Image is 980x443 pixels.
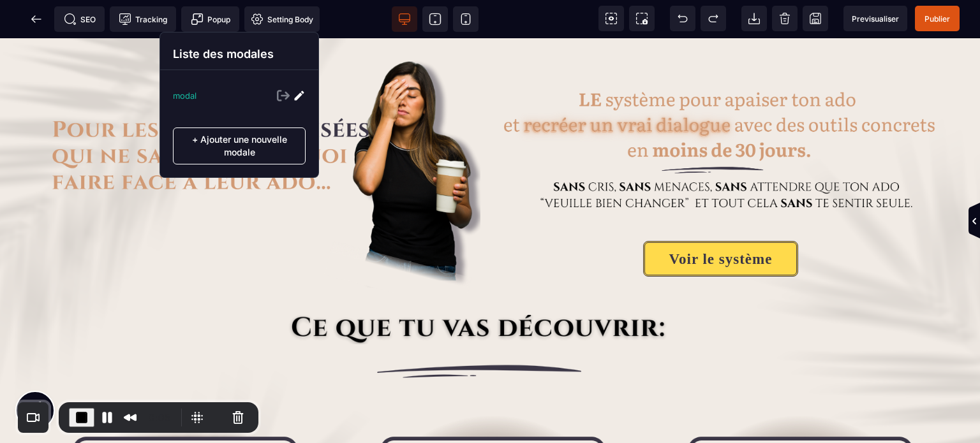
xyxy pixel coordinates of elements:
[251,13,313,25] span: Setting Body
[852,14,899,24] span: Previsualiser
[293,89,306,102] img: Edit Icon
[643,203,798,238] button: Voir le système
[277,89,290,102] img: Exit Icon
[843,6,907,31] span: Preview
[64,13,96,25] span: SEO
[38,6,480,255] img: 6c492f36aea34ef07171f02ac7f1e163_titre_1.png
[119,13,167,25] span: Tracking
[629,6,655,31] span: Screenshot
[173,91,197,101] p: modal
[173,45,306,63] p: Liste des modales
[500,38,942,183] img: 63f4c409e7f46aecdeac9a3719e2316b_607fc51804710576c4ee89d9470ef417_sous_titre_1_(1).png
[19,309,961,358] img: 22cb71c7f26e2941395524cacad8b909_trait.png
[598,6,624,31] span: View components
[924,14,950,24] span: Publier
[191,13,230,25] span: Popup
[207,277,773,306] img: f8636147bfda1fd022e1d76bfd7628a5_ce_que_tu_vas_decouvrir_2.png
[173,127,306,164] p: + Ajouter une nouvelle modale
